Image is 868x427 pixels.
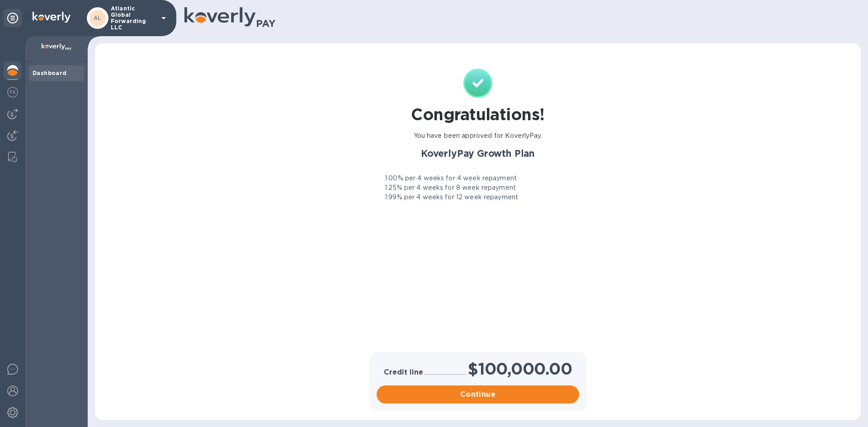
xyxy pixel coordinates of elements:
[384,368,423,377] h3: Credit line
[384,389,572,400] span: Continue
[385,183,516,192] p: 1.25% per 4 weeks for 8 week repayment
[385,192,518,202] p: 1.99% per 4 weeks for 12 week repayment
[411,105,544,124] h1: Congratulations!
[4,9,22,27] div: Unpin categories
[385,174,517,183] p: 1.00% per 4 weeks for 4 week repayment
[33,70,67,76] b: Dashboard
[371,148,585,159] h2: KoverlyPay Growth Plan
[94,14,102,21] b: AL
[377,385,579,404] button: Continue
[111,5,156,31] p: Atlantic Global Forwarding LLC
[33,12,71,23] img: Logo
[414,131,542,141] p: You have been approved for KoverlyPay.
[467,359,572,378] h1: $100,000.00
[7,87,18,98] img: Foreign exchange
